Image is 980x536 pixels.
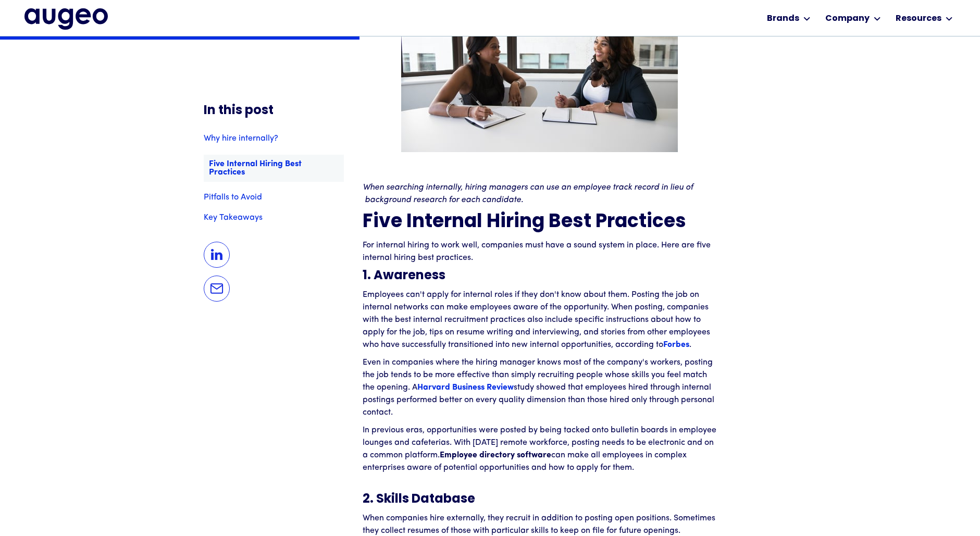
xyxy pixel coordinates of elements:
[363,479,717,507] h3: 2. Skills Database
[204,104,344,118] h5: In this post
[363,356,717,419] p: Even in companies where the hiring manager knows most of the company's workers, posting the job t...
[204,134,344,143] a: Why hire internally?
[24,8,108,29] a: home
[363,183,693,204] em: When searching internally, hiring managers can use an employee track record in lieu of background...
[24,8,108,29] img: Augeo's full logo in midnight blue.
[440,451,551,459] strong: Employee directory software
[767,13,799,25] div: Brands
[204,193,344,202] a: Pitfalls to Avoid
[825,13,870,25] div: Company
[204,155,344,182] a: Five Internal Hiring Best Practices
[363,424,717,474] p: In previous eras, opportunities were posted by being tacked onto bulletin boards in employee loun...
[363,239,717,264] p: For internal hiring to work well, companies must have a sound system in place. Here are five inte...
[896,13,941,25] div: Resources
[363,289,717,351] p: Employees can't apply for internal roles if they don't know about them. Posting the job on intern...
[663,341,689,349] a: Forbes
[417,383,514,392] a: Harvard Business Review
[204,214,344,222] a: Key Takeaways
[363,211,717,234] h2: Five Internal Hiring Best Practices
[363,269,717,283] h3: 1. Awareness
